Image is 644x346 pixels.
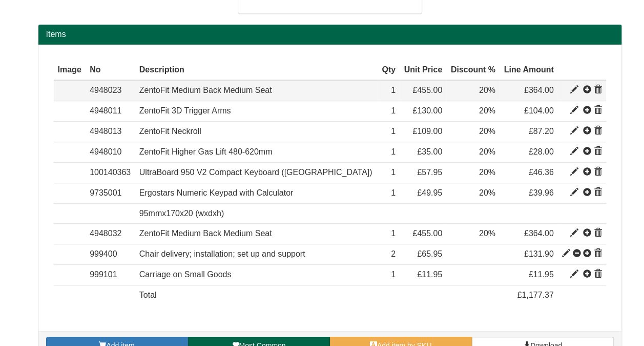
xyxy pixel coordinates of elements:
span: 20% [479,86,495,94]
span: £65.95 [417,249,442,258]
h2: Items [46,30,614,39]
span: 1 [391,86,396,94]
td: 100140363 [86,162,135,183]
td: 9735001 [86,183,135,203]
span: £11.95 [529,270,554,279]
span: 1 [391,270,396,279]
span: £28.00 [529,147,554,156]
span: 20% [479,147,495,156]
span: 1 [391,106,396,115]
span: ZentoFit Higher Gas Lift 480-620mm [139,147,273,156]
td: Total [135,285,378,305]
span: 1 [391,147,396,156]
span: £109.00 [412,127,442,136]
span: £455.00 [412,229,442,238]
th: Unit Price [400,60,446,81]
th: Line Amount [500,60,558,81]
span: Carriage on Small Goods [139,270,232,279]
th: Image [54,60,86,81]
span: UltraBoard 950 V2 Compact Keyboard ([GEOGRAPHIC_DATA]) [139,168,372,177]
span: £46.36 [529,168,554,177]
span: £130.00 [412,106,442,115]
td: 999101 [86,265,135,285]
span: ZentoFit Neckroll [139,127,201,136]
span: 1 [391,188,396,197]
span: ZentoFit Medium Back Medium Seat [139,229,272,238]
td: 4948013 [86,122,135,142]
span: Chair delivery; installation; set up and support [139,249,305,258]
span: £87.20 [529,127,554,136]
span: £104.00 [524,106,554,115]
span: £455.00 [412,86,442,94]
span: £364.00 [524,86,554,94]
td: 4948032 [86,224,135,244]
span: 20% [479,168,495,177]
th: Description [135,60,378,81]
th: No [86,60,135,81]
span: 20% [479,188,495,197]
span: 95mmx170x20 (wxdxh) [139,209,224,218]
span: 20% [479,106,495,115]
span: £131.90 [524,249,554,258]
td: 999400 [86,244,135,265]
th: Discount % [446,60,500,81]
span: 20% [479,127,495,136]
span: £39.96 [529,188,554,197]
span: £11.95 [417,270,442,279]
span: 1 [391,168,396,177]
span: ZentoFit Medium Back Medium Seat [139,86,272,94]
td: 4948023 [86,80,135,101]
td: 4948011 [86,101,135,122]
span: 2 [391,249,396,258]
td: 4948010 [86,142,135,163]
span: £1,177.37 [517,291,553,299]
span: 1 [391,127,396,136]
span: £364.00 [524,229,554,238]
th: Qty [378,60,400,81]
span: £35.00 [417,147,442,156]
span: 20% [479,229,495,238]
span: 1 [391,229,396,238]
span: Ergostars Numeric Keypad with Calculator [139,188,294,197]
span: £57.95 [417,168,442,177]
span: ZentoFit 3D Trigger Arms [139,106,231,115]
span: £49.95 [417,188,442,197]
